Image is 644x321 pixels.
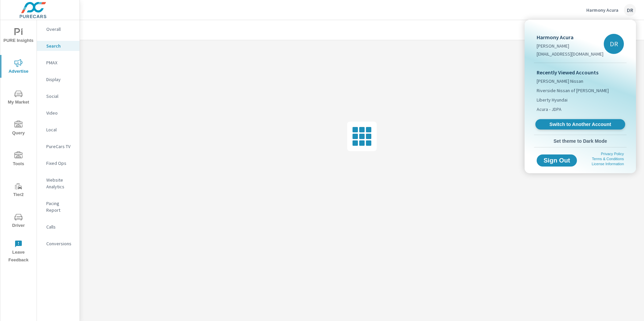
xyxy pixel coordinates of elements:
[534,135,627,147] button: Set theme to Dark Mode
[604,34,624,54] div: DR
[537,78,583,84] span: [PERSON_NAME] Nissan
[537,106,561,113] span: Acura - JDPA
[537,154,577,167] button: Sign Out
[537,138,624,144] span: Set theme to Dark Mode
[592,162,624,166] a: License Information
[537,51,603,57] p: [EMAIL_ADDRESS][DOMAIN_NAME]
[601,152,624,156] a: Privacy Policy
[592,157,624,161] a: Terms & Conditions
[537,87,609,94] span: Riverside Nissan of [PERSON_NAME]
[537,43,603,49] p: [PERSON_NAME]
[539,121,621,128] span: Switch to Another Account
[537,33,603,41] p: Harmony Acura
[537,68,624,76] p: Recently Viewed Accounts
[542,157,572,164] span: Sign Out
[537,97,568,103] span: Liberty Hyundai
[535,119,625,130] a: Switch to Another Account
